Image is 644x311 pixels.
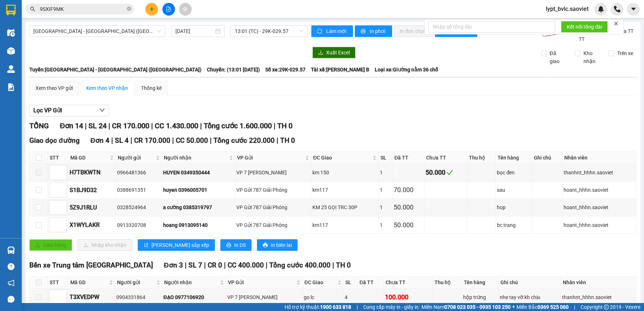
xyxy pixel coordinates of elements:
img: logo-vxr [6,5,16,16]
div: Xem theo VP gửi [36,84,73,92]
button: downloadNhập kho nhận [78,239,132,251]
span: | [210,136,212,145]
td: X1WYLAKR [68,216,116,234]
div: hộp trứng [463,293,497,301]
th: Chưa TT [384,277,432,289]
span: sync [317,29,323,34]
div: hop [497,203,530,211]
span: | [130,136,132,145]
span: printer [361,29,367,34]
span: search [30,7,35,12]
span: Người gửi [117,278,155,286]
button: caret-down [627,3,640,16]
span: check [446,169,453,176]
div: thanhnt_hhhn.saoviet [562,293,635,301]
button: Kết nối tổng đài [561,21,608,33]
b: Tuyến: [GEOGRAPHIC_DATA] - [GEOGRAPHIC_DATA] ([GEOGRAPHIC_DATA]) [29,67,201,72]
span: notification [8,279,14,286]
div: 5Z9J1RLU [70,203,115,212]
strong: 0369 525 060 [537,304,569,310]
span: Đơn 14 [60,121,83,130]
span: Tổng cước 1.600.000 [204,121,272,130]
div: 1 [380,203,391,211]
span: Đã giao [547,49,569,65]
span: close-circle [127,7,131,11]
th: Chưa TT [424,152,467,164]
input: Nhập số tổng đài [428,21,555,33]
div: nhẹ tay vỡ kh chịu [500,293,560,301]
span: download [318,50,323,56]
td: VP 7 Phạm Văn Đồng [235,164,311,181]
span: Người nhận [164,154,228,162]
span: | [266,261,267,269]
span: Đơn 4 [91,136,110,145]
span: Giao dọc đường [29,136,80,145]
div: VP Gửi 787 Giải Phóng [236,221,310,229]
span: down [99,107,105,113]
span: | [185,261,187,269]
img: icon-new-feature [598,6,604,12]
td: VP 7 Phạm Văn Đồng [226,289,303,306]
img: warehouse-icon [7,65,15,73]
span: Loại xe: Giường nằm 36 chỗ [375,66,438,74]
div: a cường 0385319797 [163,203,234,211]
span: copyright [604,304,609,310]
div: thanhnt_hhhn.saoviet [564,169,635,177]
span: CC 1.430.000 [155,121,198,130]
div: 0913320708 [117,221,161,229]
button: printerIn phơi [355,25,392,37]
span: Đơn 3 [164,261,183,269]
th: Đã TT [392,152,424,164]
span: sort-ascending [144,242,149,248]
span: file-add [166,7,171,12]
img: warehouse-icon [7,29,15,37]
td: VP Gửi 787 Giải Phóng [235,199,311,216]
span: CR 170.000 [112,121,149,130]
span: message [8,296,14,303]
span: CC 400.000 [228,261,264,269]
div: hoang 0913095140 [163,221,234,229]
strong: 0708 023 035 - 0935 103 250 [444,304,511,310]
span: Chuyến: (13:01 [DATE]) [207,66,260,74]
div: Thống kê [141,84,162,92]
span: TH 0 [277,121,292,130]
span: Miền Bắc [516,303,569,311]
span: | [224,261,226,269]
div: 50.000 [394,202,423,212]
div: H7TBKWTN [70,168,115,177]
span: In DS [234,241,246,249]
button: syncLàm mới [311,25,353,37]
span: | [172,136,174,145]
th: STT [48,152,68,164]
div: go lc [304,293,342,301]
img: phone-icon [614,6,620,12]
span: VP Gửi [228,278,295,286]
span: TH 0 [280,136,295,145]
span: | [357,303,358,311]
button: file-add [162,3,175,16]
span: Cung cấp máy in - giấy in: [363,303,420,311]
span: Tổng cước 220.000 [213,136,275,145]
span: SL 7 [188,261,202,269]
span: question-circle [8,263,14,270]
div: 0328524964 [117,203,161,211]
th: Tên hàng [496,152,532,164]
span: In phơi [370,27,386,35]
span: CR 0 [208,261,222,269]
span: 13:01 (TC) - 29K-029.57 [235,26,303,37]
span: SL 24 [88,121,107,130]
th: Tên hàng [462,277,499,289]
span: | [85,121,87,130]
th: Ghi chú [499,277,561,289]
td: T3XVEDPW [68,289,115,306]
div: km117 [312,221,377,229]
span: | [274,121,275,130]
div: 50.000 [425,167,466,178]
button: aim [179,3,192,16]
span: In biên lai [271,241,292,249]
span: printer [226,242,231,248]
div: hoant_hhhn.saoviet [564,203,635,211]
span: | [200,121,202,130]
div: bọc đen [497,169,530,177]
span: printer [263,242,268,248]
